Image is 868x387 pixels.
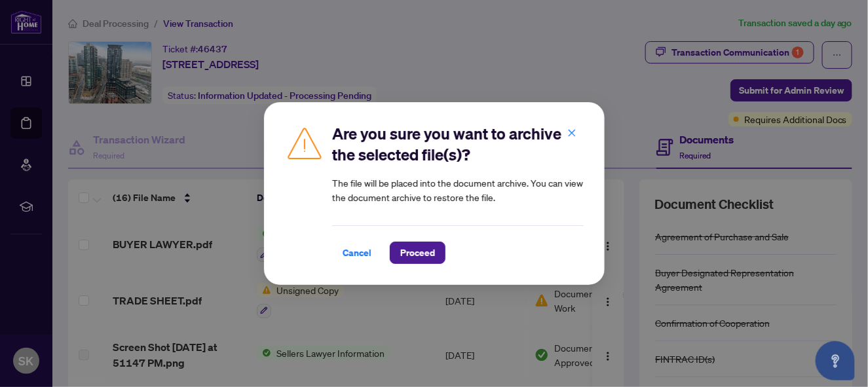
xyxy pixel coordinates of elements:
button: Cancel [332,242,382,264]
h2: Are you sure you want to archive the selected file(s)? [332,123,584,165]
button: Proceed [390,242,445,264]
span: close [567,128,576,138]
button: Open asap [816,341,855,380]
span: Proceed [400,242,435,263]
article: The file will be placed into the document archive. You can view the document archive to restore t... [332,175,584,204]
img: Caution Icon [285,123,324,162]
span: Cancel [343,242,371,263]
